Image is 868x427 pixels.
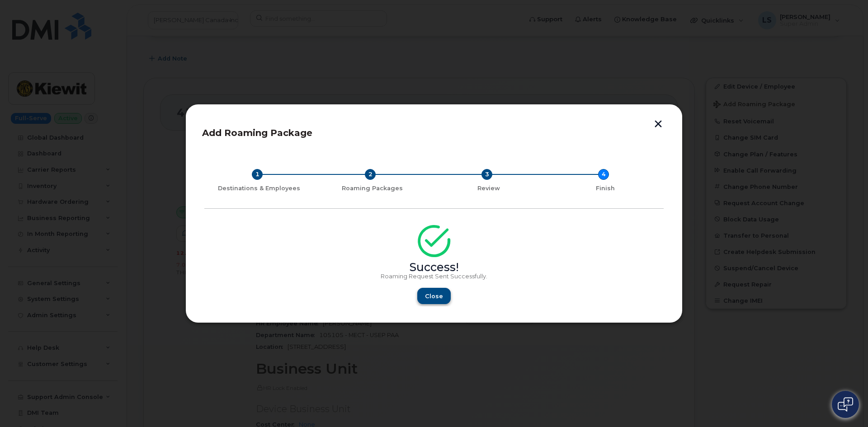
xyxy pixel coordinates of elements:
[252,169,263,180] div: 1
[425,292,443,300] span: Close
[317,185,427,192] div: Roaming Packages
[204,264,664,271] div: Success!
[481,169,492,180] div: 3
[838,397,853,412] img: Open chat
[365,169,376,180] div: 2
[208,185,310,192] div: Destinations & Employees
[434,185,543,192] div: Review
[204,273,664,280] p: Roaming Request Sent Successfully.
[202,127,312,138] span: Add Roaming Package
[417,288,451,304] button: Close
